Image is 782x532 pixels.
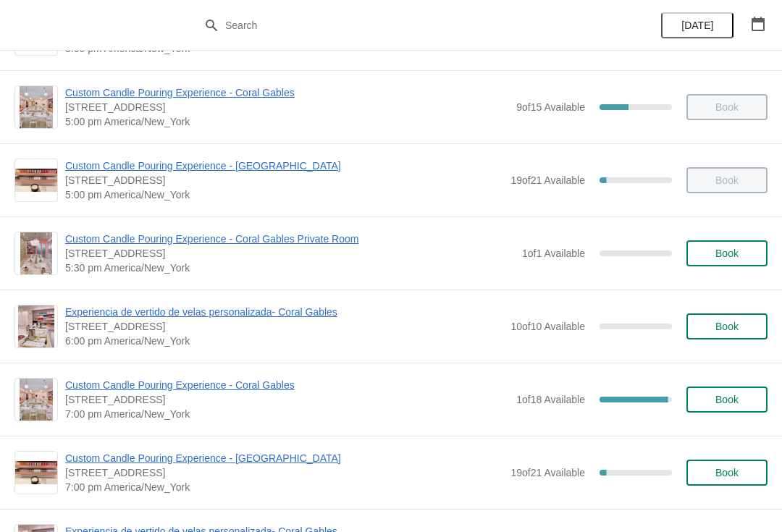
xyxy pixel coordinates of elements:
[65,246,515,261] span: [STREET_ADDRESS]
[522,248,585,259] span: 1 of 1 Available
[65,465,503,480] span: [STREET_ADDRESS]
[510,467,585,478] span: 19 of 21 Available
[65,378,509,392] span: Custom Candle Pouring Experience - Coral Gables
[686,240,768,266] button: Book
[510,321,585,332] span: 10 of 10 Available
[65,261,515,275] span: 5:30 pm America/New_York
[715,248,739,259] span: Book
[65,159,503,173] span: Custom Candle Pouring Experience - [GEOGRAPHIC_DATA]
[20,379,54,421] img: Custom Candle Pouring Experience - Coral Gables | 154 Giralda Avenue, Coral Gables, FL, USA | 7:0...
[65,173,503,187] span: [STREET_ADDRESS]
[20,86,54,128] img: Custom Candle Pouring Experience - Coral Gables | 154 Giralda Avenue, Coral Gables, FL, USA | 5:0...
[65,232,515,246] span: Custom Candle Pouring Experience - Coral Gables Private Room
[681,20,713,31] span: [DATE]
[18,305,54,347] img: Experiencia de vertido de velas personalizada- Coral Gables | 154 Giralda Avenue, Coral Gables, F...
[686,387,768,413] button: Book
[65,451,503,465] span: Custom Candle Pouring Experience - [GEOGRAPHIC_DATA]
[65,85,509,100] span: Custom Candle Pouring Experience - Coral Gables
[65,319,503,334] span: [STREET_ADDRESS]
[661,12,733,38] button: [DATE]
[715,394,739,405] span: Book
[65,305,503,319] span: Experiencia de vertido de velas personalizada- Coral Gables
[715,467,739,478] span: Book
[65,480,503,494] span: 7:00 pm America/New_York
[516,101,585,113] span: 9 of 15 Available
[65,100,509,114] span: [STREET_ADDRESS]
[686,313,768,339] button: Book
[65,334,503,348] span: 6:00 pm America/New_York
[686,460,768,486] button: Book
[715,321,739,332] span: Book
[65,114,509,129] span: 5:00 pm America/New_York
[65,187,503,202] span: 5:00 pm America/New_York
[15,169,57,193] img: Custom Candle Pouring Experience - Fort Lauderdale | 914 East Las Olas Boulevard, Fort Lauderdale...
[20,232,52,274] img: Custom Candle Pouring Experience - Coral Gables Private Room | 154 Giralda Avenue, Coral Gables, ...
[224,12,586,38] input: Search
[15,461,57,485] img: Custom Candle Pouring Experience - Fort Lauderdale | 914 East Las Olas Boulevard, Fort Lauderdale...
[65,407,509,421] span: 7:00 pm America/New_York
[510,174,585,186] span: 19 of 21 Available
[516,394,585,405] span: 1 of 18 Available
[65,392,509,407] span: [STREET_ADDRESS]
